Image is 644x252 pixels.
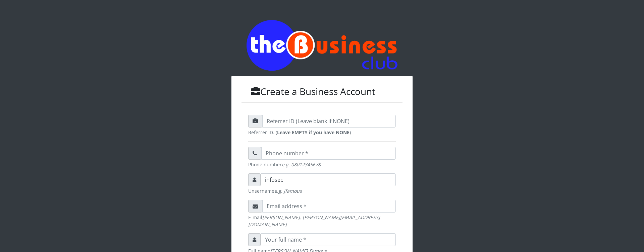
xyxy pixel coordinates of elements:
small: Unsername [248,187,396,194]
em: e.g. 08012345678 [282,161,321,168]
small: E-mail [248,214,396,228]
input: Phone number * [261,147,396,160]
input: Username * [261,173,396,186]
small: Phone number [248,161,396,168]
small: Referrer ID. ( ) [248,129,396,136]
input: Your full name * [261,233,396,246]
h3: Create a Business Account [241,86,402,97]
em: [PERSON_NAME]. [PERSON_NAME][EMAIL_ADDRESS][DOMAIN_NAME] [248,214,380,228]
em: e.g. jfamous [274,188,302,194]
input: Email address * [262,200,396,213]
input: Referrer ID (Leave blank if NONE) [262,115,396,128]
strong: Leave EMPTY if you have NONE [277,129,350,136]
